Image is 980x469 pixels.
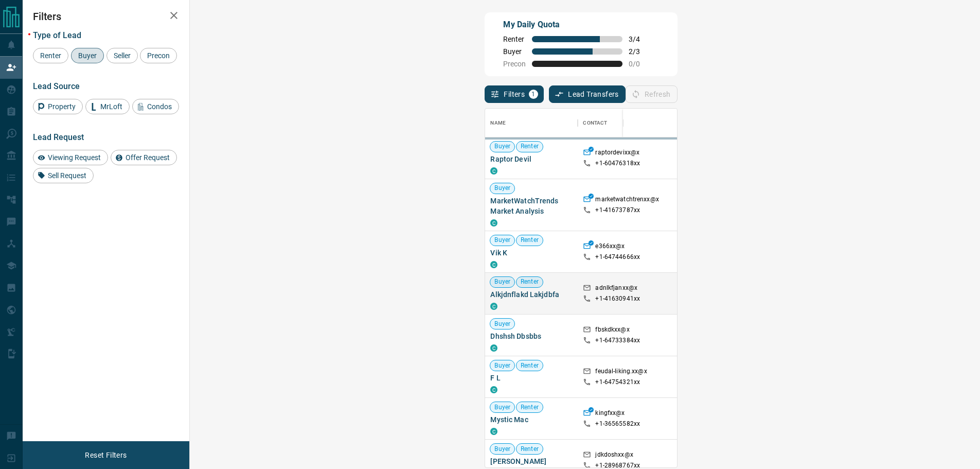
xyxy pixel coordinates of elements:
[516,403,543,412] span: Renter
[490,428,497,435] div: condos.ca
[490,386,497,393] div: condos.ca
[595,242,625,253] p: e366xx@x
[490,154,573,164] span: Raptor Devil
[595,420,640,428] p: +1- 36565582xx
[33,30,81,40] span: Type of Lead
[33,81,80,91] span: Lead Source
[75,51,100,60] span: Buyer
[85,99,130,114] div: MrLoft
[516,277,543,286] span: Renter
[595,159,640,168] p: +1- 60476318xx
[33,150,108,165] div: Viewing Request
[144,102,175,111] span: Condos
[516,361,543,370] span: Renter
[44,102,79,111] span: Property
[110,51,134,60] span: Seller
[595,409,625,420] p: kingfxx@x
[583,109,607,137] div: Contact
[490,289,573,300] span: Alkjdnflakd Lakjdbfa
[78,446,133,464] button: Reset Filters
[490,331,573,341] span: Dhshsh Dbsbbs
[122,153,173,162] span: Offer Request
[503,47,526,56] span: Buyer
[33,168,94,183] div: Sell Request
[140,48,177,63] div: Precon
[490,277,514,286] span: Buyer
[595,253,640,262] p: +1- 64744666xx
[503,19,651,31] p: My Daily Quota
[33,132,84,142] span: Lead Request
[490,373,573,383] span: F L
[578,109,660,137] div: Contact
[490,248,573,258] span: Vik K
[549,85,626,103] button: Lead Transfers
[485,85,544,103] button: Filters1
[490,167,497,175] div: condos.ca
[490,109,506,137] div: Name
[71,48,104,63] div: Buyer
[490,142,514,151] span: Buyer
[490,361,514,370] span: Buyer
[595,206,640,215] p: +1- 41673787xx
[490,196,573,216] span: MarketWatchTrends Market Analysis
[595,336,640,345] p: +1- 64733384xx
[44,171,90,180] span: Sell Request
[33,10,179,23] h2: Filters
[595,284,637,294] p: adnlkfjanxx@x
[595,450,633,461] p: jdkdoshxx@x
[490,344,497,352] div: condos.ca
[516,236,543,245] span: Renter
[490,184,514,193] span: Buyer
[490,303,497,310] div: condos.ca
[516,445,543,454] span: Renter
[490,236,514,245] span: Buyer
[595,195,658,206] p: marketwatchtrenxx@x
[595,325,629,336] p: fbskdkxx@x
[629,47,651,56] span: 2 / 3
[37,51,65,60] span: Renter
[132,99,179,114] div: Condos
[595,148,639,159] p: raptordevixx@x
[516,142,543,151] span: Renter
[490,445,514,454] span: Buyer
[490,219,497,227] div: condos.ca
[111,150,177,165] div: Offer Request
[33,99,83,114] div: Property
[33,48,68,63] div: Renter
[106,48,138,63] div: Seller
[97,102,126,111] span: MrLoft
[595,378,640,387] p: +1- 64754321xx
[595,367,647,378] p: feudal-liking.xx@x
[144,51,173,60] span: Precon
[530,91,537,98] span: 1
[490,403,514,412] span: Buyer
[490,456,573,466] span: [PERSON_NAME]
[629,35,651,43] span: 3 / 4
[595,294,640,303] p: +1- 41630941xx
[44,153,104,162] span: Viewing Request
[490,414,573,425] span: Mystic Mac
[490,261,497,268] div: condos.ca
[490,320,514,328] span: Buyer
[503,60,526,68] span: Precon
[629,60,651,68] span: 0 / 0
[503,35,526,43] span: Renter
[485,109,578,137] div: Name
